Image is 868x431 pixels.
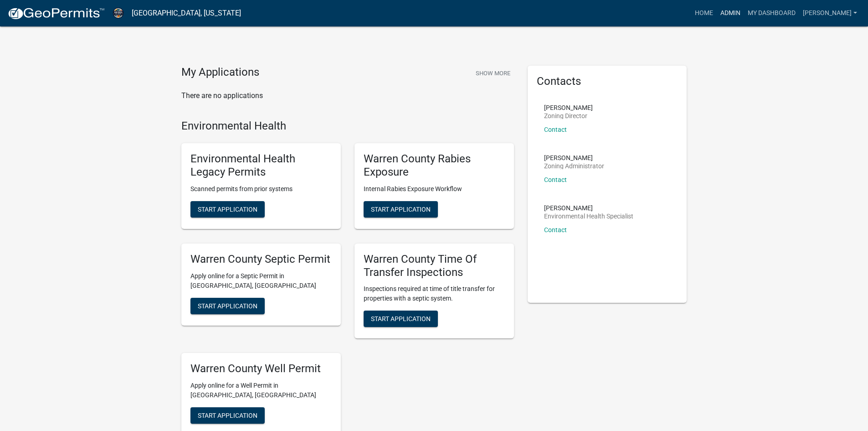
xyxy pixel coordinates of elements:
p: Apply online for a Septic Permit in [GEOGRAPHIC_DATA], [GEOGRAPHIC_DATA] [190,271,332,291]
h5: Warren County Septic Permit [190,253,332,266]
button: Show More [472,66,514,81]
a: Home [691,5,717,22]
button: Start Application [190,407,265,424]
p: Environmental Health Specialist [544,213,633,219]
a: [GEOGRAPHIC_DATA], [US_STATE] [132,5,241,21]
h4: My Applications [181,66,259,79]
h5: Environmental Health Legacy Permits [190,152,332,179]
span: Start Application [198,205,257,213]
h5: Contacts [537,75,678,88]
p: Zoning Administrator [544,163,604,169]
p: There are no applications [181,90,514,101]
span: Start Application [198,412,257,419]
h5: Warren County Time Of Transfer Inspections [364,253,505,279]
h5: Warren County Rabies Exposure [364,152,505,179]
p: Zoning Director [544,113,593,119]
button: Start Application [190,201,265,218]
a: [PERSON_NAME] [799,5,861,22]
span: Start Application [371,315,431,322]
button: Start Application [364,311,438,327]
a: Contact [544,176,567,183]
p: [PERSON_NAME] [544,155,604,161]
button: Start Application [364,201,438,218]
h5: Warren County Well Permit [190,362,332,375]
a: Contact [544,126,567,133]
span: Start Application [198,302,257,309]
h4: Environmental Health [181,119,514,133]
img: Warren County, Iowa [112,7,124,19]
a: My Dashboard [744,5,799,22]
span: Start Application [371,205,431,213]
p: Scanned permits from prior systems [190,184,332,194]
p: [PERSON_NAME] [544,104,593,111]
p: Internal Rabies Exposure Workflow [364,184,505,194]
button: Start Application [190,298,265,314]
a: Admin [717,5,744,22]
p: Inspections required at time of title transfer for properties with a septic system. [364,284,505,303]
a: Contact [544,226,567,234]
p: Apply online for a Well Permit in [GEOGRAPHIC_DATA], [GEOGRAPHIC_DATA] [190,381,332,400]
p: [PERSON_NAME] [544,205,633,211]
